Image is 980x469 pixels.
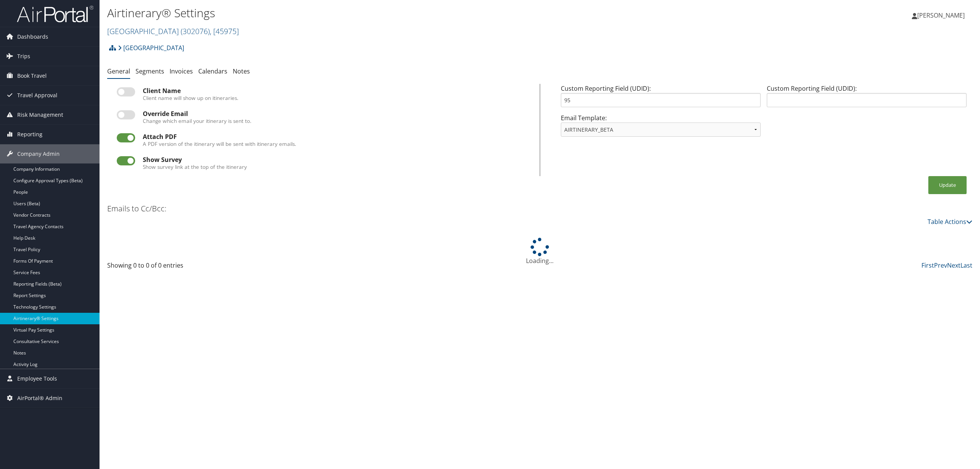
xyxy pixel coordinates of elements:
div: Custom Reporting Field (UDID): [558,84,764,113]
span: Reporting [17,125,42,144]
a: Last [960,261,972,270]
div: Custom Reporting Field (UDID): [764,84,970,113]
img: airportal-logo.png [17,5,93,23]
label: Show survey link at the top of the itinerary [143,163,247,171]
div: Showing 0 to 0 of 0 entries [107,261,319,274]
label: Change which email your itinerary is sent to. [143,117,252,125]
h3: Emails to Cc/Bcc: [107,203,167,214]
a: Prev [934,261,947,270]
a: General [107,67,130,75]
button: Update [928,176,967,194]
span: AirPortal® Admin [17,389,62,408]
span: Company Admin [17,144,60,163]
span: Book Travel [17,66,47,85]
a: Next [947,261,960,270]
a: Notes [233,67,250,75]
a: [GEOGRAPHIC_DATA] [107,26,239,36]
label: Client name will show up on itineraries. [143,94,238,102]
a: First [921,261,934,270]
a: [PERSON_NAME] [912,4,972,27]
span: Employee Tools [17,369,57,388]
label: A PDF version of the itinerary will be sent with itinerary emails. [143,140,296,148]
div: Override Email [143,110,530,117]
div: Client Name [143,87,530,94]
span: Trips [17,47,30,66]
span: Travel Approval [17,86,57,105]
a: Table Actions [928,217,972,226]
span: Dashboards [17,27,48,46]
span: ( 302076 ) [181,26,210,36]
span: , [ 45975 ] [210,26,239,36]
a: Calendars [198,67,227,75]
h1: Airtinerary® Settings [107,5,684,21]
a: Invoices [170,67,193,75]
div: Attach PDF [143,133,530,140]
a: Segments [136,67,164,75]
span: Risk Management [17,105,63,124]
div: Email Template: [558,113,764,143]
div: Show Survey [143,156,530,163]
div: Loading... [107,238,972,265]
a: [GEOGRAPHIC_DATA] [118,40,184,56]
span: [PERSON_NAME] [917,11,965,20]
